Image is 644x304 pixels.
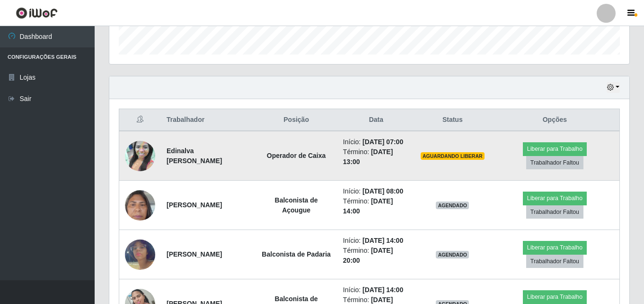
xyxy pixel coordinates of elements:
[343,186,409,196] li: Início:
[362,237,403,244] time: [DATE] 14:00
[415,109,490,131] th: Status
[436,202,469,209] span: AGENDADO
[523,241,587,254] button: Liberar para Trabalho
[262,250,331,258] strong: Balconista de Padaria
[523,192,587,205] button: Liberar para Trabalho
[343,137,409,147] li: Início:
[275,196,318,214] strong: Balconista de Açougue
[343,246,409,266] li: Término:
[526,156,583,169] button: Trabalhador Faltou
[343,147,409,167] li: Término:
[490,109,620,131] th: Opções
[125,228,155,282] img: 1736193736674.jpeg
[421,152,485,160] span: AGUARDANDO LIBERAR
[255,109,337,131] th: Posição
[167,201,222,209] strong: [PERSON_NAME]
[16,7,58,19] img: CoreUI Logo
[362,138,403,146] time: [DATE] 07:00
[526,255,583,268] button: Trabalhador Faltou
[362,286,403,294] time: [DATE] 14:00
[167,147,222,165] strong: Edinalva [PERSON_NAME]
[125,185,155,225] img: 1706817877089.jpeg
[343,196,409,216] li: Término:
[523,142,587,156] button: Liberar para Trabalho
[343,285,409,295] li: Início:
[362,187,403,195] time: [DATE] 08:00
[125,129,155,183] img: 1650687338616.jpeg
[161,109,255,131] th: Trabalhador
[526,205,583,219] button: Trabalhador Faltou
[523,290,587,304] button: Liberar para Trabalho
[337,109,415,131] th: Data
[436,251,469,258] span: AGENDADO
[167,250,222,258] strong: [PERSON_NAME]
[343,236,409,246] li: Início:
[267,152,326,159] strong: Operador de Caixa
